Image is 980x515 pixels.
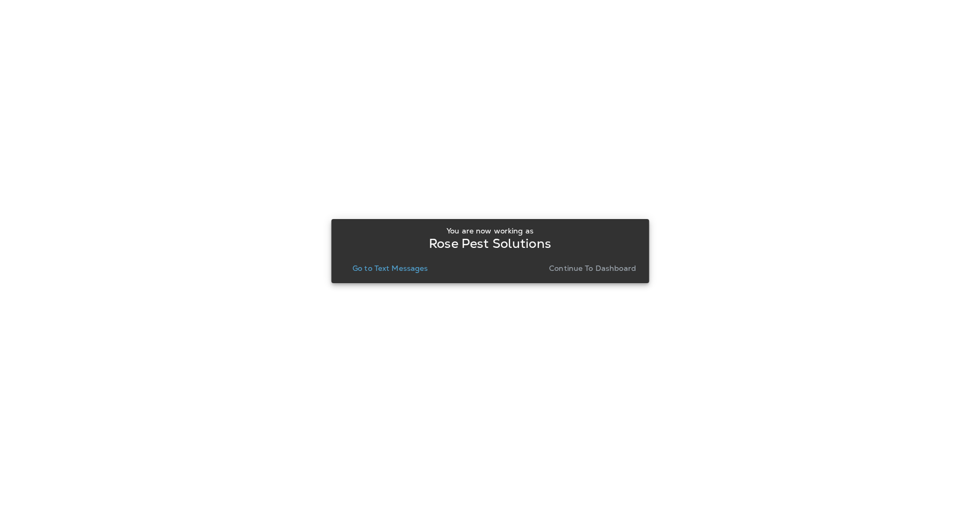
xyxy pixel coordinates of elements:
p: Continue to Dashboard [549,264,636,272]
button: Continue to Dashboard [545,261,640,276]
button: Go to Text Messages [348,261,433,276]
p: Go to Text Messages [352,264,428,272]
p: You are now working as [446,227,534,235]
p: Rose Pest Solutions [429,239,551,248]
